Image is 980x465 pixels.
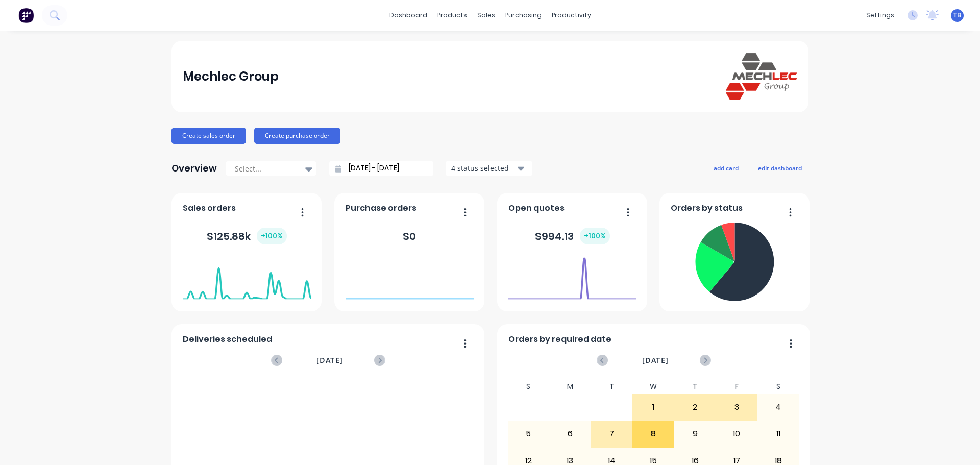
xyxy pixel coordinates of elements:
div: 7 [592,421,632,447]
div: 4 status selected [451,163,516,174]
img: Mechlec Group [726,53,797,100]
div: 3 [716,395,757,420]
span: Open quotes [508,202,565,214]
span: Purchase orders [346,202,416,214]
button: Create purchase order [254,128,340,144]
div: + 100 % [257,228,287,244]
span: [DATE] [642,355,669,366]
div: purchasing [500,8,547,23]
div: F [716,379,757,394]
div: M [549,379,591,394]
div: Mechlec Group [183,66,279,87]
div: products [432,8,472,23]
button: add card [707,161,745,175]
div: 4 [758,395,799,420]
div: W [632,379,674,394]
div: $ 994.13 [535,228,610,244]
div: sales [472,8,500,23]
span: TB [953,11,961,20]
div: 10 [716,421,757,447]
div: T [591,379,633,394]
div: productivity [547,8,596,23]
div: $ 125.88k [207,228,287,244]
button: edit dashboard [751,161,808,175]
div: 6 [550,421,591,447]
button: 4 status selected [446,161,532,176]
div: 1 [633,395,674,420]
div: S [508,379,550,394]
div: + 100 % [580,228,610,244]
a: dashboard [384,8,432,23]
button: Create sales order [171,128,246,144]
div: 2 [675,395,716,420]
div: settings [861,8,899,23]
div: Overview [171,158,217,179]
span: Deliveries scheduled [183,333,272,346]
div: $ 0 [403,229,416,244]
img: Factory [18,8,34,23]
div: S [757,379,799,394]
span: Sales orders [183,202,236,214]
div: 11 [758,421,799,447]
div: 9 [675,421,716,447]
span: Orders by status [671,202,743,214]
div: 5 [508,421,549,447]
span: [DATE] [316,355,343,366]
div: T [674,379,716,394]
div: 8 [633,421,674,447]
